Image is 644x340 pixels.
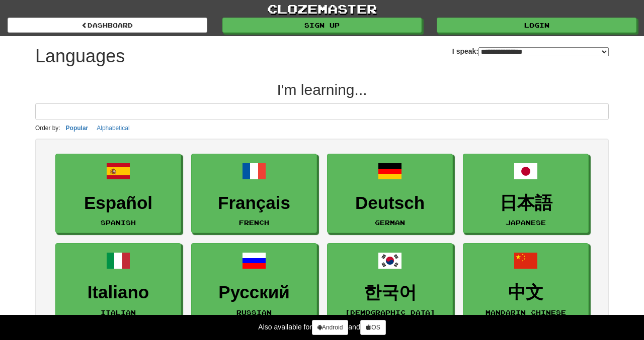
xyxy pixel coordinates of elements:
[61,193,176,213] h3: Español
[35,46,125,66] h1: Languages
[35,125,60,132] small: Order by:
[191,243,317,323] a: РусскийRussian
[94,123,132,134] button: Alphabetical
[197,193,311,213] h3: Français
[486,309,566,316] small: Mandarin Chinese
[437,18,636,33] a: Login
[55,243,181,323] a: ItalianoItalian
[55,154,181,234] a: EspañolSpanish
[61,283,176,302] h3: Italiano
[35,81,609,98] h2: I'm learning...
[312,320,348,335] a: Android
[463,243,589,323] a: 中文Mandarin Chinese
[101,219,136,226] small: Spanish
[468,193,583,213] h3: 日本語
[506,219,546,226] small: Japanese
[327,243,453,323] a: 한국어[DEMOGRAPHIC_DATA]
[8,18,207,33] a: dashboard
[197,283,311,302] h3: Русский
[101,309,136,316] small: Italian
[327,154,453,234] a: DeutschGerman
[375,219,405,226] small: German
[333,283,447,302] h3: 한국어
[463,154,589,234] a: 日本語Japanese
[478,47,609,56] select: I speak:
[222,18,422,33] a: Sign up
[236,309,272,316] small: Russian
[468,283,583,302] h3: 中文
[191,154,317,234] a: FrançaisFrench
[345,309,435,316] small: [DEMOGRAPHIC_DATA]
[63,123,92,134] button: Popular
[333,193,447,213] h3: Deutsch
[360,320,386,335] a: iOS
[452,46,609,56] label: I speak:
[239,219,269,226] small: French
